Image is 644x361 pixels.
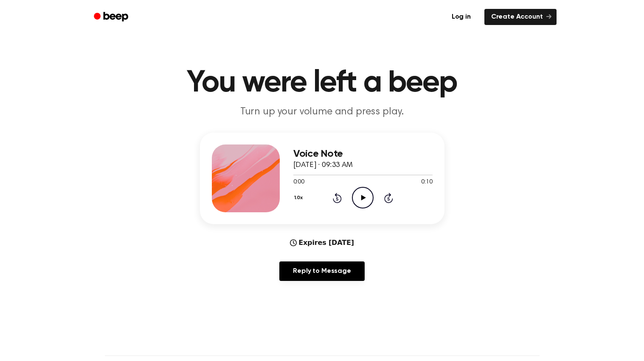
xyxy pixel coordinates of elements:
[293,191,306,205] button: 1.0x
[293,148,433,160] h3: Voice Note
[279,261,364,281] a: Reply to Message
[421,178,432,187] span: 0:10
[293,161,353,169] span: [DATE] · 09:33 AM
[290,238,354,248] div: Expires [DATE]
[293,178,304,187] span: 0:00
[88,9,136,25] a: Beep
[159,105,485,119] p: Turn up your volume and press play.
[443,7,479,27] a: Log in
[484,9,557,25] a: Create Account
[105,68,540,98] h1: You were left a beep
